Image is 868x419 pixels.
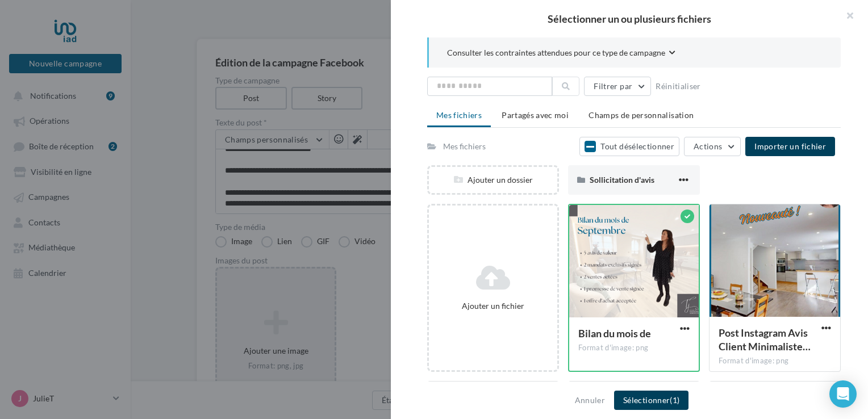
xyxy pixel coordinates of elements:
[754,141,826,151] span: Importer un fichier
[443,141,486,152] div: Mes fichiers
[590,175,654,185] span: Sollicitation d'avis
[670,395,679,405] span: (1)
[584,77,651,96] button: Filtrer par
[579,137,679,156] button: Tout désélectionner
[719,356,831,366] div: Format d'image: png
[719,326,811,353] span: Post Instagram Avis Client Minimaliste Moderne Beige (1)
[447,47,665,58] span: Consulter les contraintes attendues pour ce type de campagne
[502,110,569,120] span: Partagés avec moi
[433,300,553,312] div: Ajouter un fichier
[589,110,694,120] span: Champs de personnalisation
[436,110,482,120] span: Mes fichiers
[578,327,651,340] span: Bilan du mois de
[651,79,706,93] button: Réinitialiser
[694,141,722,151] span: Actions
[409,14,850,24] h2: Sélectionner un ou plusieurs fichiers
[614,391,688,410] button: Sélectionner(1)
[829,380,857,408] div: Open Intercom Messenger
[745,137,835,156] button: Importer un fichier
[570,393,610,407] button: Annuler
[684,137,741,156] button: Actions
[578,343,690,353] div: Format d'image: png
[429,174,557,186] div: Ajouter un dossier
[447,47,675,61] button: Consulter les contraintes attendues pour ce type de campagne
